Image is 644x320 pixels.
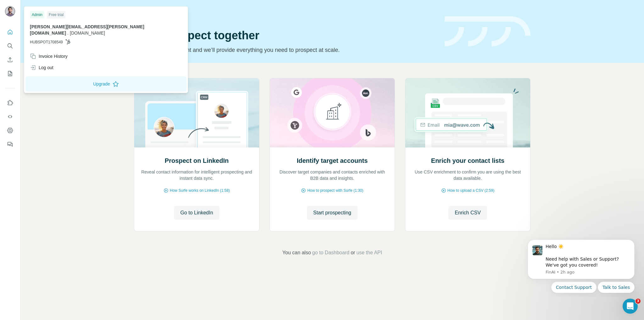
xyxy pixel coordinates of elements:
div: Admin [30,11,44,19]
p: Use CSV enrichment to confirm you are using the best data available. [412,169,524,181]
div: Log out [30,64,53,71]
button: Upgrade [25,76,186,91]
span: . [67,30,69,36]
div: Invoice History [30,53,68,59]
img: banner [445,16,530,47]
p: Pick your starting point and we’ll provide everything you need to prospect at scale. [134,46,437,54]
iframe: Intercom notifications message [518,234,644,297]
h2: Enrich your contact lists [431,156,504,165]
div: Quick start [134,12,437,18]
h1: Let’s prospect together [134,29,437,42]
span: 3 [636,299,641,304]
button: My lists [5,68,15,79]
img: Identify target accounts [269,78,395,147]
span: How to prospect with Surfe (1:30) [307,188,363,193]
p: Reveal contact information for intelligent prospecting and instant data sync. [141,169,253,181]
h2: Identify target accounts [297,156,368,165]
button: Go to LinkedIn [174,206,219,220]
button: Search [5,40,15,52]
button: Dashboard [5,125,15,136]
span: How Surfe works on LinkedIn (1:58) [170,188,230,193]
span: [PERSON_NAME][EMAIL_ADDRESS][PERSON_NAME][DOMAIN_NAME] [30,24,144,36]
button: Use Surfe API [5,111,15,122]
span: How to upload a CSV (2:59) [447,188,494,193]
span: Start prospecting [313,209,351,217]
iframe: Intercom live chat [623,299,638,314]
button: Start prospecting [307,206,358,220]
button: Feedback [5,139,15,150]
span: [DOMAIN_NAME] [70,30,105,36]
span: Enrich CSV [455,209,481,217]
button: Enrich CSV [5,54,15,65]
button: Enrich CSV [448,206,487,220]
img: Prospect on LinkedIn [134,78,259,147]
button: use the API [356,249,382,257]
img: Avatar [5,6,15,16]
h2: Prospect on LinkedIn [165,156,229,165]
button: Quick start [5,26,15,38]
span: or [351,249,355,257]
span: You can also [282,249,311,257]
span: Go to LinkedIn [180,209,213,217]
img: Enrich your contact lists [405,78,530,147]
span: HUBSPOT1708549 [30,39,63,45]
button: Use Surfe on LinkedIn [5,97,15,108]
div: Free trial [47,11,65,19]
p: Discover target companies and contacts enriched with B2B data and insights. [276,169,388,181]
button: go to Dashboard [312,249,349,257]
